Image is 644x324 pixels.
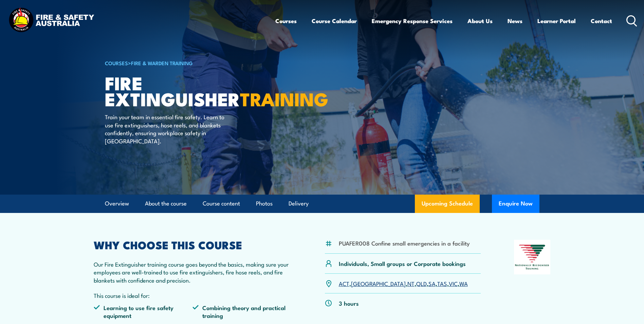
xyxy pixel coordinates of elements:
li: PUAFER008 Confine small emergencies in a facility [339,239,470,247]
p: , , , , , , , [339,280,468,287]
a: [GEOGRAPHIC_DATA] [351,279,406,287]
a: Course Calendar [312,12,357,30]
a: Courses [275,12,297,30]
p: Individuals, Small groups or Corporate bookings [339,259,466,267]
h1: Fire Extinguisher [105,75,273,106]
strong: TRAINING [240,84,328,112]
p: This course is ideal for: [94,291,292,299]
a: Learner Portal [537,12,576,30]
a: WA [459,279,468,287]
a: Photos [256,195,273,213]
a: Course content [203,195,240,213]
h2: WHY CHOOSE THIS COURSE [94,240,292,249]
a: About Us [467,12,493,30]
a: QLD [416,279,427,287]
a: Upcoming Schedule [415,195,480,213]
button: Enquire Now [492,195,539,213]
li: Combining theory and practical training [192,304,292,320]
a: Overview [105,195,129,213]
p: Our Fire Extinguisher training course goes beyond the basics, making sure your employees are well... [94,260,292,284]
li: Learning to use fire safety equipment [94,304,193,320]
a: Fire & Warden Training [131,59,193,67]
img: Nationally Recognised Training logo. [514,240,551,274]
a: VIC [449,279,458,287]
a: About the course [145,195,187,213]
a: ACT [339,279,349,287]
p: 3 hours [339,299,359,307]
a: Delivery [289,195,309,213]
a: TAS [437,279,447,287]
h6: > [105,59,273,67]
a: COURSES [105,59,128,67]
a: SA [428,279,436,287]
a: Contact [591,12,612,30]
a: Emergency Response Services [372,12,453,30]
a: NT [407,279,415,287]
p: Train your team in essential fire safety. Learn to use fire extinguishers, hose reels, and blanke... [105,113,229,145]
a: News [508,12,522,30]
